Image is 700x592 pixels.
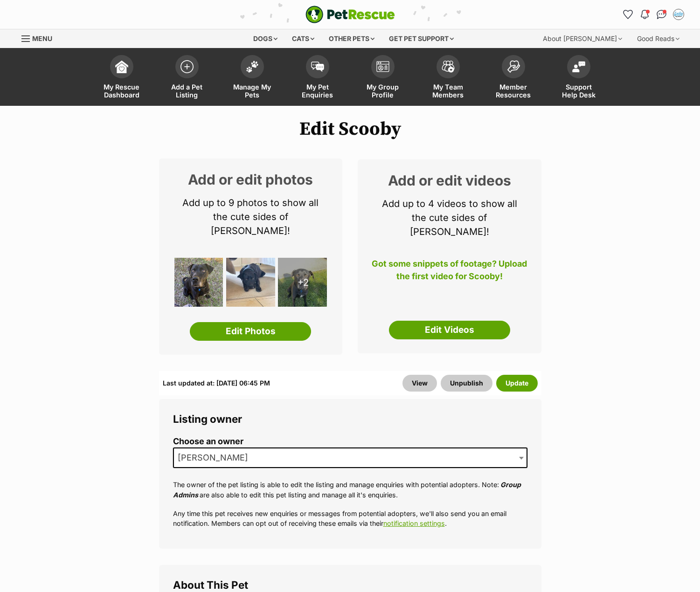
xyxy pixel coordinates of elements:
em: Group Admins [173,481,521,498]
a: Manage My Pets [220,50,285,106]
a: My Group Profile [350,50,416,106]
a: notification settings [383,519,445,527]
a: My Rescue Dashboard [89,50,154,106]
div: About [PERSON_NAME] [536,29,629,48]
span: My Pet Enquiries [297,83,339,99]
span: Menu [32,34,52,42]
button: Update [496,375,538,392]
span: Manage My Pets [231,83,273,99]
img: Bec profile pic [674,10,683,19]
button: Notifications [638,7,652,22]
img: dashboard-icon-eb2f2d2d3e046f16d808141f083e7271f6b2e854fb5c12c21221c1fb7104beca.svg [115,60,128,73]
span: Katrina [174,451,257,464]
img: manage-my-pets-icon-02211641906a0b7f246fdf0571729dbe1e7629f14944591b6c1af311fb30b64b.svg [246,61,259,73]
a: Support Help Desk [546,50,611,106]
img: group-profile-icon-3fa3cf56718a62981997c0bc7e787c4b2cf8bcc04b72c1350f741eb67cf2f40e.svg [376,61,389,72]
span: My Team Members [427,83,469,99]
img: pet-enquiries-icon-7e3ad2cf08bfb03b45e93fb7055b45f3efa6380592205ae92323e6603595dc1f.svg [311,62,324,72]
div: Dogs [247,29,284,48]
img: add-pet-listing-icon-0afa8454b4691262ce3f59096e99ab1cd57d4a30225e0717b998d2c9b9846f56.svg [180,60,194,73]
div: Good Reads [631,29,686,48]
img: help-desk-icon-fdf02630f3aa405de69fd3d07c3f3aa587a6932b1a1747fa1d2bba05be0121f9.svg [572,61,585,72]
p: Add up to 9 photos to show all the cute sides of [PERSON_NAME]! [173,196,329,238]
div: Other pets [322,29,381,48]
span: Listing owner [173,413,242,425]
p: Add up to 4 videos to show all the cute sides of [PERSON_NAME]! [372,197,527,239]
div: +2 [278,258,327,307]
ul: Account quick links [621,7,686,22]
img: team-members-icon-5396bd8760b3fe7c0b43da4ab00e1e3bb1a5d9ba89233759b79545d2d3fc5d0d.svg [442,61,455,73]
span: Member Resources [492,83,534,99]
div: Cats [285,29,321,48]
p: The owner of the pet listing is able to edit the listing and manage enquiries with potential adop... [173,480,527,500]
span: About This Pet [173,578,248,591]
img: notifications-46538b983faf8c2785f20acdc204bb7945ddae34d4c08c2a6579f10ce5e182be.svg [641,10,648,19]
a: View [402,375,437,392]
a: Favourites [621,7,636,22]
button: My account [671,7,686,22]
p: Got some snippets of footage? Upload the first video for Scooby! [372,257,527,288]
span: Support Help Desk [558,83,600,99]
div: Last updated at: [DATE] 06:45 PM [163,375,270,392]
img: member-resources-icon-8e73f808a243e03378d46382f2149f9095a855e16c252ad45f914b54edf8863c.svg [507,60,520,73]
a: Conversations [654,7,669,22]
a: Edit Videos [389,321,510,339]
a: PetRescue [305,6,395,23]
button: Unpublish [441,375,492,392]
label: Choose an owner [173,437,527,447]
a: Menu [21,29,59,46]
a: Add a Pet Listing [154,50,220,106]
a: Edit Photos [190,322,311,341]
h2: Add or edit photos [173,172,329,186]
span: My Rescue Dashboard [101,83,143,99]
span: Katrina [173,447,527,468]
div: Get pet support [382,29,460,48]
span: Add a Pet Listing [166,83,208,99]
a: Member Resources [481,50,546,106]
h2: Add or edit videos [372,173,527,187]
p: Any time this pet receives new enquiries or messages from potential adopters, we'll also send you... [173,509,527,529]
img: chat-41dd97257d64d25036548639549fe6c8038ab92f7586957e7f3b1b290dea8141.svg [657,10,666,19]
span: My Group Profile [362,83,404,99]
img: logo-e224e6f780fb5917bec1dbf3a21bbac754714ae5b6737aabdf751b685950b380.svg [305,6,395,23]
a: My Team Members [416,50,481,106]
a: My Pet Enquiries [285,50,350,106]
